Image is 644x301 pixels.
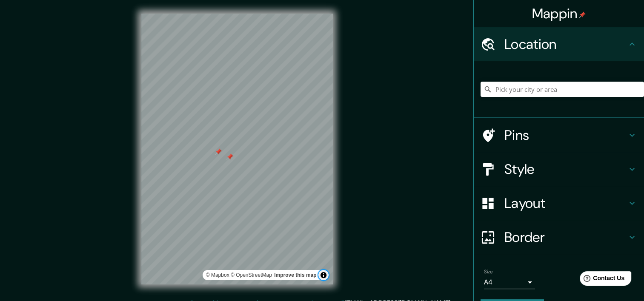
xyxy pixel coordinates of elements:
[504,36,627,53] h4: Location
[504,195,627,212] h4: Layout
[568,268,635,292] iframe: Help widget launcher
[474,118,644,152] div: Pins
[474,152,644,186] div: Style
[474,27,644,61] div: Location
[318,270,329,280] button: Toggle attribution
[474,220,644,254] div: Border
[481,82,644,97] input: Pick your city or area
[141,14,333,284] canvas: Map
[504,161,627,178] h4: Style
[579,11,586,18] img: pin-icon.png
[504,229,627,246] h4: Border
[484,275,535,289] div: A4
[206,272,229,278] a: Mapbox
[532,5,586,22] h4: Mappin
[274,272,316,278] a: Map feedback
[231,272,272,278] a: OpenStreetMap
[474,186,644,220] div: Layout
[504,127,627,144] h4: Pins
[484,268,493,275] label: Size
